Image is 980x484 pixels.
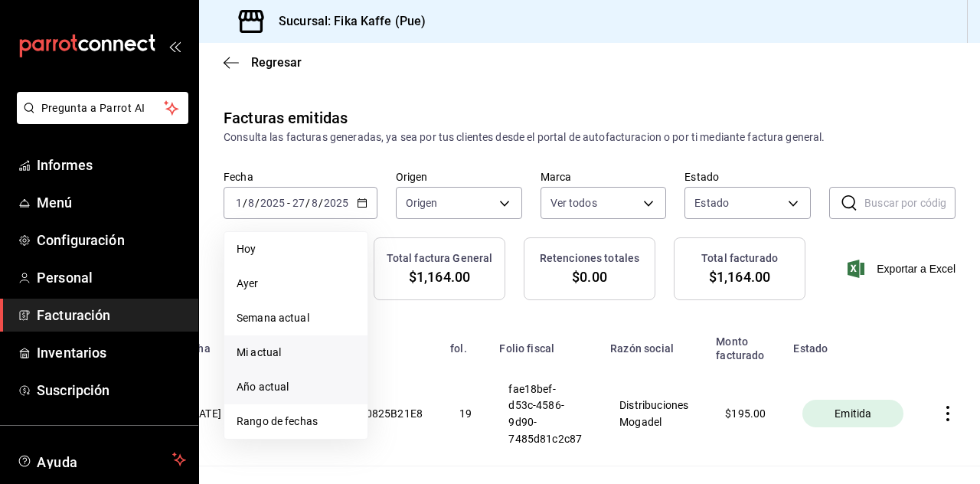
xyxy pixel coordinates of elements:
[37,157,93,173] font: Informes
[610,342,674,355] font: Razón social
[694,197,729,209] font: Estado
[450,342,467,355] font: fol.
[237,277,259,289] font: Ayer
[235,197,243,209] input: --
[260,197,286,209] input: ----
[37,454,78,470] font: Ayuda
[619,400,688,429] font: Distribuciones Mogadel
[684,171,719,183] font: Estado
[37,195,73,211] font: Menú
[243,197,247,209] font: /
[508,383,582,446] font: fae18bef-d53c-4586-9d90-7485d81c2c87
[11,111,188,127] a: Pregunta a Parrot AI
[835,407,871,420] font: Emitida
[189,408,221,420] font: [DATE]
[168,40,181,52] button: abrir_cajón_menú
[37,382,109,398] font: Suscripción
[499,342,554,355] font: Folio fiscal
[255,197,260,209] font: /
[387,252,493,264] font: Total factura General
[333,408,423,420] font: AD9220825B21E8
[459,408,472,420] font: 19
[725,408,731,420] font: $
[224,109,348,127] font: Facturas emitidas
[709,269,770,285] font: $1,164.00
[305,197,310,209] font: /
[550,197,597,209] font: Ver todos
[224,55,302,70] button: Regresar
[17,92,188,124] button: Pregunta a Parrot AI
[572,269,607,285] font: $0.00
[237,346,281,358] font: Mi actual
[37,307,110,323] font: Facturación
[541,171,572,183] font: Marca
[279,14,426,28] font: Sucursal: Fika Kaffe (Pue)
[877,263,955,275] font: Exportar a Excel
[287,197,290,209] font: -
[540,252,640,264] font: Retenciones totales
[224,171,253,183] font: Fecha
[409,269,470,285] font: $1,164.00
[716,335,764,361] font: Monto facturado
[396,171,428,183] font: Origen
[247,197,255,209] input: --
[41,102,145,114] font: Pregunta a Parrot AI
[318,197,323,209] font: /
[851,260,955,278] button: Exportar a Excel
[37,232,125,248] font: Configuración
[37,270,93,286] font: Personal
[37,345,106,361] font: Inventarios
[237,381,289,393] font: Año actual
[237,415,318,427] font: Rango de fechas
[701,252,778,264] font: Total facturado
[237,243,256,255] font: Hoy
[731,408,766,420] font: 195.00
[793,342,828,355] font: Estado
[292,197,305,209] input: --
[224,131,825,143] font: Consulta las facturas generadas, ya sea por tus clientes desde el portal de autofacturacion o por...
[864,188,955,218] input: Buscar por código
[323,197,349,209] input: ----
[311,197,318,209] input: --
[237,312,309,324] font: Semana actual
[251,55,302,70] font: Regresar
[406,197,438,209] font: Origen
